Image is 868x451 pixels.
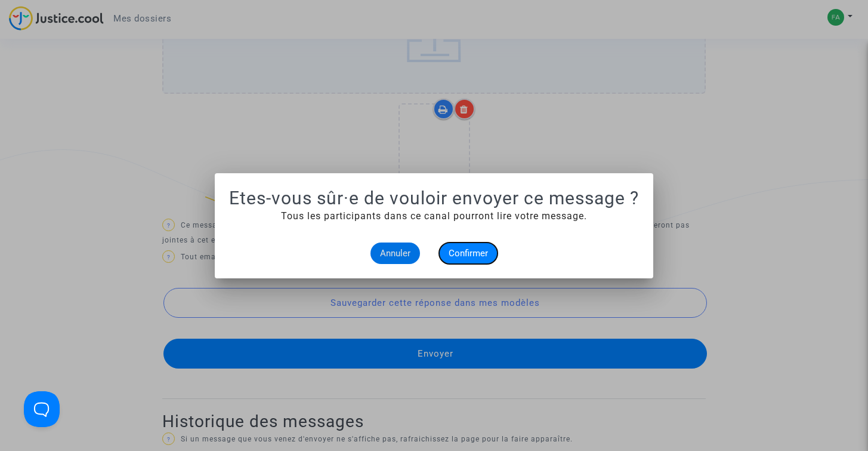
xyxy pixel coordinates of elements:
[229,188,639,209] h1: Etes-vous sûr·e de vouloir envoyer ce message ?
[281,210,587,222] span: Tous les participants dans ce canal pourront lire votre message.
[380,248,410,259] span: Annuler
[449,248,488,259] span: Confirmer
[439,243,498,264] button: Confirmer
[370,243,420,264] button: Annuler
[24,391,60,427] iframe: Help Scout Beacon - Open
